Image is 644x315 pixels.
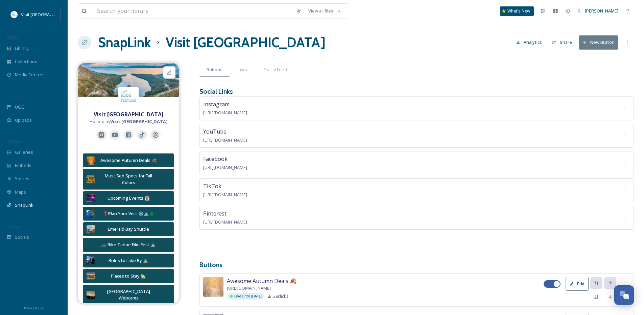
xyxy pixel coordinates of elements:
[15,104,24,110] span: UGC
[203,182,221,190] span: TikTok
[118,87,139,107] img: download.jpeg
[83,153,174,167] button: Awesome Autumn Deals 🍂
[98,195,159,201] div: Upcoming Events 📆
[15,45,28,52] span: Library
[15,58,37,65] span: Collections
[83,269,174,283] button: Places to Stay 🏡
[579,35,618,49] button: New Button
[305,4,344,18] a: View all files
[203,210,226,217] span: Pinterest
[98,257,159,264] div: Rules to Lake By ⛰️
[203,110,247,116] span: [URL][DOMAIN_NAME]
[15,117,32,123] span: Uploads
[87,291,95,299] img: 7f48781b-3d0b-4900-ae9e-54705d85fa1f.jpg
[264,66,287,73] span: Social Feed
[199,87,233,96] h3: Social Links
[15,189,26,195] span: Maps
[83,169,174,189] button: Must See Spots for Fall Colors
[94,4,293,19] input: Search your library
[585,8,618,14] span: [PERSON_NAME]
[21,11,73,18] span: Visit [GEOGRAPHIC_DATA]
[227,277,296,285] span: Awesome Autumn Deals 🍂
[98,157,159,164] div: Awesome Autumn Deals 🍂
[98,288,159,301] div: [GEOGRAPHIC_DATA] Webcams
[98,32,151,53] a: SnapLink
[203,155,228,163] span: Facebook
[227,285,271,291] span: [URL][DOMAIN_NAME]
[513,36,546,49] button: Analytics
[78,63,179,97] img: 5ed22be4-7966-46fc-8472-cd558b1817c5.jpg
[203,137,247,143] span: [URL][DOMAIN_NAME]
[83,285,174,305] button: [GEOGRAPHIC_DATA] Webcams
[98,273,159,279] div: Places to Stay 🏡
[87,175,95,183] img: 6530f2b5-3a04-41bf-af46-ef4efdf3d570.jpg
[98,226,159,232] div: Emerald Bay Shuttle
[566,277,589,291] button: Edit
[614,285,634,305] button: Open Chat
[83,238,174,252] button: 🚲 Bike Tahoe Film Fest ⛰️
[87,241,170,248] div: 🚲 Bike Tahoe Film Fest ⛰️
[237,66,250,73] span: Layout
[98,173,159,185] div: Must See Spots for Fall Colors
[110,118,168,124] strong: Visit [GEOGRAPHIC_DATA]
[513,36,549,49] a: Analytics
[227,293,264,299] div: Live until [DATE]
[199,260,634,270] h3: Buttons
[11,11,18,18] img: download.jpeg
[15,162,31,169] span: Embeds
[203,277,223,297] img: 86641621-05a2-423c-81f8-8ccb8ea7912f.jpg
[90,118,168,125] span: Hosted by
[166,32,326,53] h1: Visit [GEOGRAPHIC_DATA]
[7,35,19,40] span: MEDIA
[273,293,289,299] span: 28 clicks
[87,225,95,233] img: 5ed22be4-7966-46fc-8472-cd558b1817c5.jpg
[87,272,95,280] img: 5f32336e-3e0c-4c6f-b0f4-2e9ce637787c.jpg
[500,6,534,16] a: What's New
[203,164,247,170] span: [URL][DOMAIN_NAME]
[203,219,247,225] span: [URL][DOMAIN_NAME]
[87,194,95,202] img: 547dce1b-2211-4964-8c79-c80e0e3d65da.jpg
[83,254,174,267] button: Rules to Lake By ⛰️
[87,256,95,264] img: f117afaa-5989-485c-8993-8775d71c68b9.jpg
[94,111,164,118] strong: Visit [GEOGRAPHIC_DATA]
[203,192,247,198] span: [URL][DOMAIN_NAME]
[83,207,174,221] button: 📍Plan Your Visit ❄️⛰️🌲
[87,156,95,165] img: 86641621-05a2-423c-81f8-8ccb8ea7912f.jpg
[24,306,44,310] span: Privacy Policy
[207,66,222,73] span: Buttons
[203,101,230,108] span: Instagram
[7,93,21,98] span: COLLECT
[7,139,22,144] span: WIDGETS
[15,234,29,240] span: Socials
[203,128,226,135] span: YouTube
[83,191,174,205] button: Upcoming Events 📆
[15,202,33,208] span: SnapLink
[574,4,622,18] a: [PERSON_NAME]
[15,71,45,78] span: Media Centres
[549,36,575,49] button: Share
[24,304,44,312] a: Privacy Policy
[87,210,95,218] img: b13c3fcf-5cbf-41d7-8a6c-978594b3e6c2.jpg
[7,224,20,229] span: SOCIALS
[83,222,174,236] button: Emerald Bay Shuttle
[15,149,33,155] span: Galleries
[15,175,29,182] span: Stories
[98,210,159,217] div: 📍Plan Your Visit ❄️⛰️🌲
